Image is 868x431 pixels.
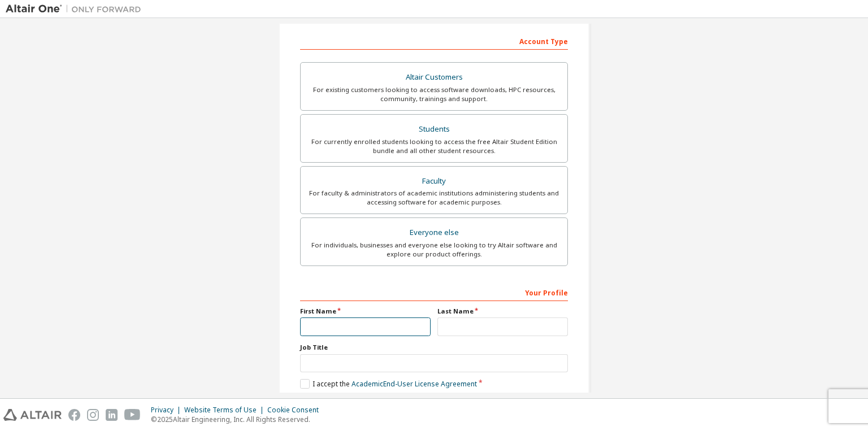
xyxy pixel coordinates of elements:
div: Everyone else [307,225,561,241]
p: © 2025 Altair Engineering, Inc. All Rights Reserved. [151,415,325,424]
img: linkedin.svg [106,409,118,421]
img: instagram.svg [87,409,99,421]
div: For currently enrolled students looking to access the free Altair Student Edition bundle and all ... [307,137,561,155]
div: Altair Customers [307,69,561,85]
div: Website Terms of Use [184,406,267,415]
div: Students [307,121,561,137]
label: I accept the [300,379,477,389]
img: facebook.svg [68,409,80,421]
div: Your Profile [300,283,568,301]
div: Account Type [300,32,568,50]
div: Cookie Consent [267,406,325,415]
label: First Name [300,307,431,316]
div: For individuals, businesses and everyone else looking to try Altair software and explore our prod... [307,241,561,259]
label: Job Title [300,343,568,352]
div: Privacy [151,406,184,415]
div: For faculty & administrators of academic institutions administering students and accessing softwa... [307,189,561,207]
img: Altair One [6,3,147,15]
div: For existing customers looking to access software downloads, HPC resources, community, trainings ... [307,85,561,103]
img: altair_logo.svg [3,409,62,421]
label: Last Name [437,307,568,316]
a: Academic End-User License Agreement [351,379,477,389]
img: youtube.svg [124,409,141,421]
div: Faculty [307,173,561,189]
